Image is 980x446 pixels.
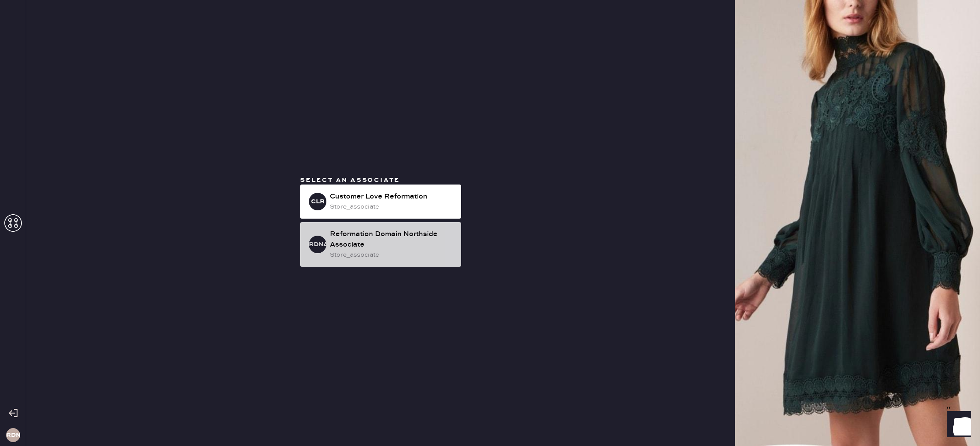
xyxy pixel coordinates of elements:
h3: RDNA [6,432,20,438]
h3: CLR [311,199,325,205]
div: Reformation Domain Northside Associate [330,229,454,250]
span: Select an associate [300,176,400,184]
div: store_associate [330,202,454,212]
h3: RDNA [309,241,326,247]
div: Customer Love Reformation [330,192,454,202]
div: store_associate [330,250,454,260]
iframe: Front Chat [938,407,976,444]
